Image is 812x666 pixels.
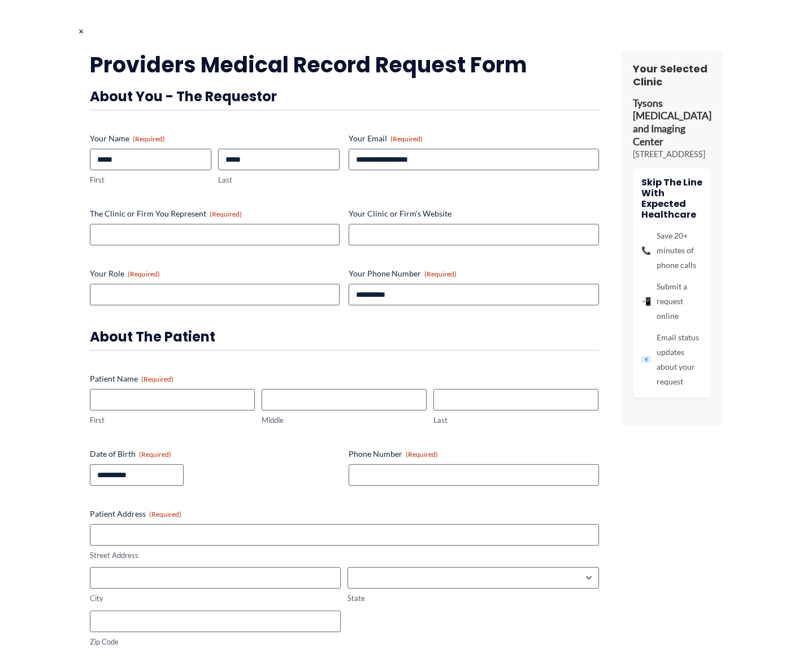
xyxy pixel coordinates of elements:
[90,637,341,647] label: Zip Code
[633,62,711,89] h3: Your Selected Clinic
[262,415,427,426] label: Middle
[424,270,457,278] span: (Required)
[90,448,340,460] label: Date of Birth
[90,268,340,279] label: Your Role
[641,279,703,323] li: Submit a request online
[349,133,599,144] label: Your Email
[633,97,711,149] p: Tysons [MEDICAL_DATA] and Imaging Center
[348,593,599,604] label: State
[349,268,599,279] label: Your Phone Number
[90,550,599,561] label: Street Address
[128,270,160,278] span: (Required)
[641,352,651,367] span: 📧
[90,133,165,144] legend: Your Name
[133,135,165,143] span: (Required)
[141,375,173,383] span: (Required)
[349,448,599,460] label: Phone Number
[90,373,173,384] legend: Patient Name
[218,175,340,185] label: Last
[90,88,599,105] h3: About You - The Requestor
[633,149,711,160] p: [STREET_ADDRESS]
[641,243,651,258] span: 📞
[641,330,703,389] li: Email status updates about your request
[433,415,598,426] label: Last
[90,328,599,345] h3: About the Patient
[90,208,340,219] label: The Clinic or Firm You Represent
[139,450,171,459] span: (Required)
[90,51,599,79] h2: Providers Medical Record Request Form
[90,175,211,185] label: First
[641,294,651,309] span: 📲
[90,415,255,426] label: First
[349,208,599,219] label: Your Clinic or Firm's Website
[641,228,703,273] li: Save 20+ minutes of phone calls
[90,593,341,604] label: City
[406,450,438,459] span: (Required)
[90,508,181,520] legend: Patient Address
[149,510,181,518] span: (Required)
[210,210,242,218] span: (Required)
[79,25,84,36] span: ×
[390,135,423,143] span: (Required)
[641,177,703,220] h4: Skip The Line With Expected Healthcare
